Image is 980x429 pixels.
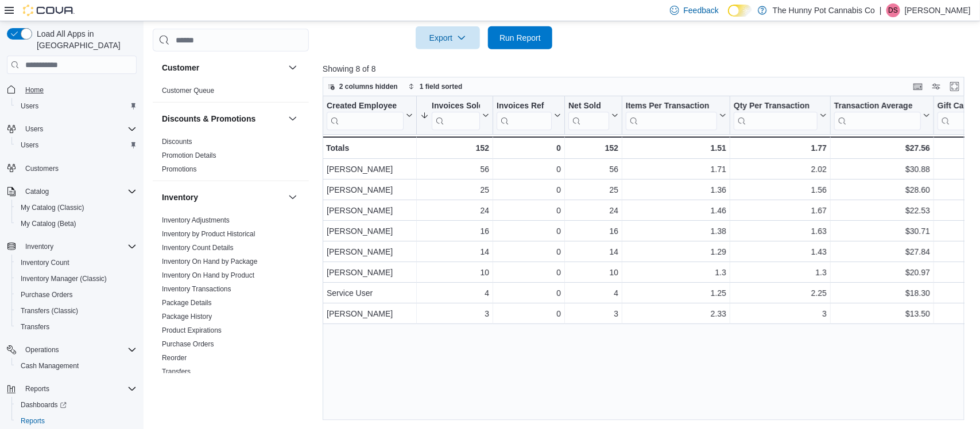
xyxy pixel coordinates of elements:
[326,141,413,155] div: Totals
[568,307,618,321] div: 3
[162,312,212,321] span: Package History
[11,200,141,216] button: My Catalog (Classic)
[16,272,137,286] span: Inventory Manager (Classic)
[21,185,53,198] button: Catalog
[16,304,83,318] a: Transfers (Classic)
[11,413,141,429] button: Reports
[929,80,943,93] button: Display options
[497,163,561,177] div: 0
[497,101,561,130] button: Invoices Ref
[21,82,137,96] span: Home
[21,306,78,315] span: Transfers (Classic)
[568,101,609,130] div: Net Sold
[420,82,463,91] span: 1 field sorted
[162,87,214,95] a: Customer Queue
[16,99,137,113] span: Users
[2,381,141,397] button: Reports
[420,225,489,239] div: 16
[497,101,552,112] div: Invoices Ref
[21,240,58,253] button: Inventory
[16,359,83,373] a: Cash Management
[11,98,141,114] button: Users
[25,124,43,134] span: Users
[420,266,489,280] div: 10
[734,225,827,239] div: 1.63
[16,288,137,302] span: Purchase Orders
[21,361,79,370] span: Cash Management
[16,99,43,113] a: Users
[734,245,827,259] div: 1.43
[16,138,43,152] a: Users
[162,257,258,266] span: Inventory On Hand by Package
[16,256,137,270] span: Inventory Count
[834,266,930,280] div: $20.97
[21,343,64,357] button: Operations
[21,141,38,150] span: Users
[25,85,44,95] span: Home
[162,230,255,238] a: Inventory by Product Historical
[21,83,48,97] a: Home
[911,80,925,93] button: Keyboard shortcuts
[327,101,404,130] div: Created Employee
[626,163,726,177] div: 1.71
[25,187,49,196] span: Catalog
[11,397,141,413] a: Dashboards
[834,184,930,197] div: $28.60
[2,184,141,200] button: Catalog
[880,3,882,17] p: |
[25,345,59,354] span: Operations
[11,216,141,232] button: My Catalog (Beta)
[25,164,59,173] span: Customers
[568,101,609,112] div: Net Sold
[626,225,726,239] div: 1.38
[162,229,255,239] span: Inventory by Product Historical
[162,244,234,252] a: Inventory Count Details
[626,266,726,280] div: 1.3
[568,245,618,259] div: 14
[21,162,63,175] a: Customers
[834,287,930,301] div: $18.30
[327,101,404,112] div: Created Employee
[323,80,402,93] button: 2 columns hidden
[420,101,489,130] button: Invoices Sold
[162,340,214,348] a: Purchase Orders
[568,204,618,218] div: 24
[21,400,67,409] span: Dashboards
[162,354,187,362] a: Reorder
[327,266,413,280] div: [PERSON_NAME]
[626,141,726,155] div: 1.51
[773,3,875,17] p: The Hunny Pot Cannabis Co
[834,307,930,321] div: $13.50
[568,141,618,155] div: 152
[162,137,192,146] span: Discounts
[834,101,921,130] div: Transaction Average
[568,163,618,177] div: 56
[153,213,309,383] div: Inventory
[21,185,137,198] span: Catalog
[626,101,717,112] div: Items Per Transaction
[16,320,137,334] span: Transfers
[497,307,561,321] div: 0
[162,216,230,225] span: Inventory Adjustments
[323,63,971,75] p: Showing 8 of 8
[327,184,413,197] div: [PERSON_NAME]
[734,101,827,130] button: Qty Per Transaction
[497,184,561,197] div: 0
[25,384,49,393] span: Reports
[488,26,552,49] button: Run Report
[162,326,222,335] span: Product Expirations
[21,274,107,283] span: Inventory Manager (Classic)
[162,326,222,334] a: Product Expirations
[834,245,930,259] div: $27.84
[11,358,141,374] button: Cash Management
[734,101,818,112] div: Qty Per Transaction
[734,266,827,280] div: 1.3
[416,26,480,49] button: Export
[21,203,84,212] span: My Catalog (Classic)
[162,165,197,174] span: Promotions
[16,398,137,412] span: Dashboards
[21,290,73,299] span: Purchase Orders
[432,101,480,112] div: Invoices Sold
[21,382,54,396] button: Reports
